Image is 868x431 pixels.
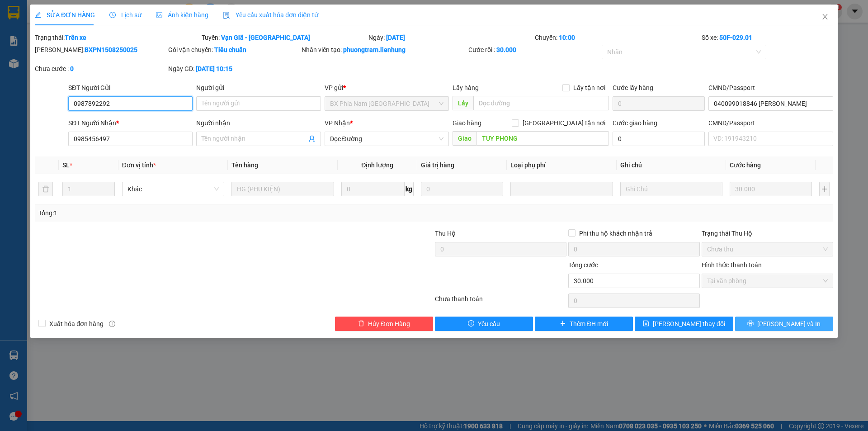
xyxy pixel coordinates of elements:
span: Lịch sử [109,11,142,19]
b: Tiêu chuẩn [214,46,246,53]
span: Hủy Đơn Hàng [368,319,410,329]
span: Chưa thu [707,242,828,256]
span: Phí thu hộ khách nhận trả [576,228,656,238]
button: exclamation-circleYêu cầu [435,317,533,331]
div: Số xe: [701,33,834,43]
span: Giao [453,131,476,146]
div: Nhân viên tạo: [302,45,467,55]
label: Hình thức thanh toán [702,261,762,269]
div: Chưa cước : [35,64,166,74]
div: CMND/Passport [708,83,833,93]
div: Ngày GD: [168,64,300,74]
input: 0 [421,182,503,196]
button: plusThêm ĐH mới [535,317,633,331]
div: Trạng thái Thu Hộ [702,228,833,238]
span: [PERSON_NAME] và In [757,319,821,329]
div: SĐT Người Gửi [68,83,193,93]
span: Giao hàng [453,119,481,127]
span: clock-circle [109,12,116,18]
span: close [821,13,829,20]
span: user-add [308,135,316,142]
span: delete [358,320,364,327]
span: Thu Hộ [435,230,456,237]
button: plus [819,182,829,196]
span: plus [560,320,566,327]
span: SL [62,161,70,169]
div: Cước rồi : [468,45,600,55]
span: SỬA ĐƠN HÀNG [35,11,95,19]
span: exclamation-circle [468,320,474,327]
span: info-circle [109,321,115,327]
div: Tổng: 1 [38,208,335,218]
span: BX Phía Nam Nha Trang [330,97,443,110]
span: Lấy [453,96,473,110]
th: Loại phụ phí [507,156,616,174]
input: Cước giao hàng [613,132,705,146]
img: icon [223,12,230,19]
span: Yêu cầu [478,319,500,329]
span: printer [747,320,754,327]
span: Xuất hóa đơn hàng [46,319,107,329]
b: [DATE] [386,34,405,41]
span: Dọc Đường [330,132,443,146]
span: Lấy tận nơi [570,83,609,93]
span: Tổng cước [568,261,598,269]
span: Đơn vị tính [122,161,156,169]
b: 0 [70,65,74,72]
div: Người nhận [196,118,321,128]
div: Ngày: [368,33,534,43]
span: save [643,320,649,327]
input: 0 [730,182,812,196]
span: Tên hàng [231,161,258,169]
button: delete [38,182,53,196]
span: [GEOGRAPHIC_DATA] tận nơi [519,118,609,128]
b: 30.000 [496,46,516,53]
span: VP Nhận [325,119,350,127]
b: 10:00 [559,34,575,41]
th: Ghi chú [617,156,726,174]
button: deleteHủy Đơn Hàng [335,317,433,331]
span: Tại văn phòng [707,274,828,288]
div: SĐT Người Nhận [68,118,193,128]
span: Lấy hàng [453,84,479,91]
span: Yêu cầu xuất hóa đơn điện tử [223,11,318,19]
b: 50F-029.01 [719,34,752,41]
input: Dọc đường [473,96,609,110]
div: Trạng thái: [34,33,201,43]
button: Close [812,5,838,30]
div: Chuyến: [534,33,701,43]
b: [DATE] 10:15 [196,65,232,72]
input: Ghi Chú [620,182,722,196]
span: Khác [127,182,219,196]
label: Cước giao hàng [613,119,657,127]
span: [PERSON_NAME] thay đổi [653,319,725,329]
b: BXPN1508250025 [85,46,137,53]
span: kg [405,182,414,196]
div: [PERSON_NAME]: [35,45,166,55]
button: printer[PERSON_NAME] và In [735,317,833,331]
b: Trên xe [65,34,86,41]
span: Định lượng [361,161,393,169]
div: Tuyến: [201,33,368,43]
span: edit [35,12,41,18]
input: Dọc đường [476,131,609,146]
div: Gói vận chuyển: [168,45,300,55]
span: Thêm ĐH mới [570,319,608,329]
div: VP gửi [325,83,449,93]
button: save[PERSON_NAME] thay đổi [635,317,733,331]
div: Người gửi [196,83,321,93]
span: Giá trị hàng [421,161,454,169]
label: Cước lấy hàng [613,84,653,91]
div: Chưa thanh toán [434,294,567,310]
input: Cước lấy hàng [613,96,705,111]
span: Cước hàng [730,161,761,169]
b: Vạn Giã - [GEOGRAPHIC_DATA] [221,34,310,41]
div: CMND/Passport [708,118,833,128]
span: picture [156,12,162,18]
input: VD: Bàn, Ghế [231,182,334,196]
b: phuongtram.lienhung [343,46,406,53]
span: Ảnh kiện hàng [156,11,208,19]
